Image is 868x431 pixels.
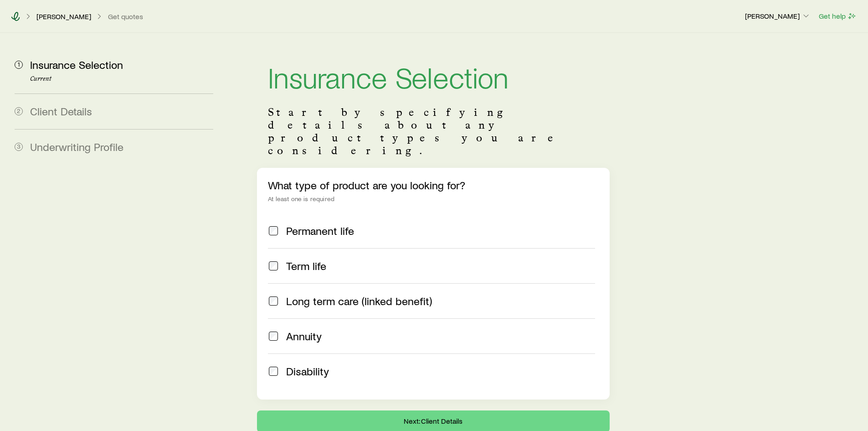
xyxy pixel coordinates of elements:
[745,11,811,21] p: [PERSON_NAME]
[269,261,278,270] input: Term life
[15,107,23,115] span: 2
[286,224,354,237] span: Permanent life
[269,296,278,306] input: Long term care (linked benefit)
[268,62,598,91] h1: Insurance Selection
[15,143,23,151] span: 3
[286,330,322,343] span: Annuity
[36,12,91,21] p: [PERSON_NAME]
[269,367,278,376] input: Disability
[268,179,598,192] p: What type of product are you looking for?
[286,365,329,378] span: Disability
[30,104,92,118] span: Client Details
[15,61,23,69] span: 1
[269,226,278,235] input: Permanent life
[286,295,432,307] span: Long term care (linked benefit)
[268,195,598,203] div: At least one is required
[108,12,144,21] button: Get quotes
[745,11,811,22] button: [PERSON_NAME]
[818,11,857,21] button: Get help
[286,260,326,272] span: Term life
[30,58,123,71] span: Insurance Selection
[268,106,598,157] p: Start by specifying details about any product types you are considering.
[269,332,278,341] input: Annuity
[30,140,123,153] span: Underwriting Profile
[30,75,213,83] p: Current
